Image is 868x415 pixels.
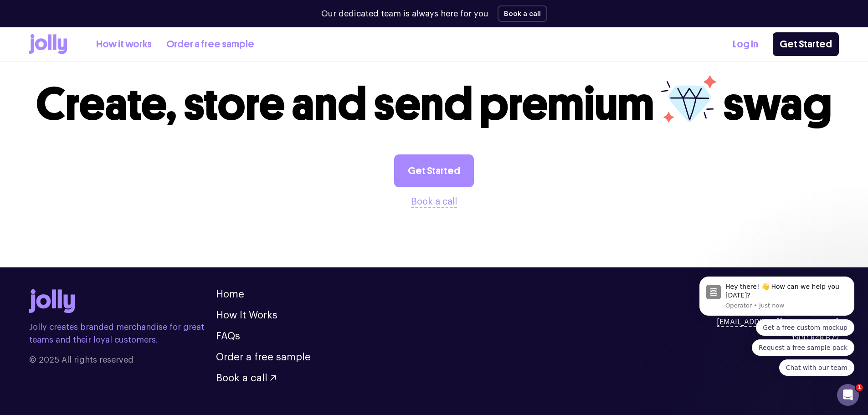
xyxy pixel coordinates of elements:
[29,354,216,366] span: © 2025 All rights reserved
[166,37,254,52] a: Order a free sample
[856,384,863,391] span: 1
[216,373,276,383] button: Book a call
[321,8,488,20] p: Our dedicated team is always here for you
[498,5,547,22] button: Book a call
[216,289,244,299] a: Home
[36,77,654,132] span: Create, store and send premium
[216,331,240,341] a: FAQs
[216,373,267,383] span: Book a call
[837,384,859,406] iframe: Intercom live chat
[29,321,216,346] p: Jolly creates branded merchandise for great teams and their loyal customers.
[394,154,474,187] a: Get Started
[773,32,839,56] a: Get Started
[723,77,832,132] span: swag
[216,352,311,362] a: Order a free sample
[686,268,868,381] iframe: Intercom notifications message
[733,37,758,52] a: Log In
[216,310,277,320] a: How It Works
[411,195,457,209] button: Book a call
[96,37,152,52] a: How it works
